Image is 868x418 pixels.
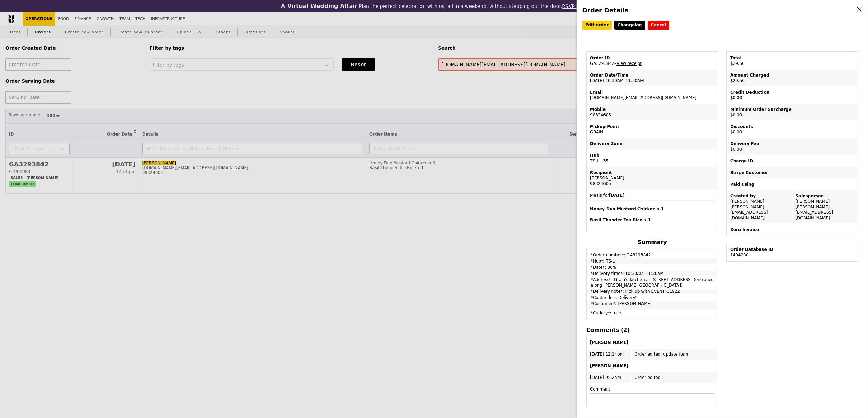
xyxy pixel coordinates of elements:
[609,193,625,198] b: [DATE]
[587,249,717,258] td: *Order number*: GA3293842
[730,227,855,232] div: Xero Invoice
[582,21,612,30] a: Edit order
[587,301,717,310] td: *Customer*: [PERSON_NAME]
[730,72,855,78] div: Amount Charged
[632,349,717,360] td: Order edited: update item
[587,87,717,103] td: [DOMAIN_NAME][EMAIL_ADDRESS][DOMAIN_NAME]
[793,190,858,223] td: [PERSON_NAME] [PERSON_NAME][EMAIL_ADDRESS][DOMAIN_NAME]
[590,72,714,78] div: Order Date/Time
[587,265,717,270] td: *Date*: 30/9
[590,90,714,95] div: Email
[590,386,610,392] label: Comment
[730,158,855,164] div: Charge ID
[587,271,717,276] td: *Delivery time*: 10:30AM–11:30AM
[730,182,855,187] div: Paid using
[587,150,717,166] td: TS-L - 35
[587,258,717,264] td: *Hub*: TS-L
[590,375,621,380] span: [DATE] 9:52am
[590,363,628,368] b: [PERSON_NAME]
[730,107,855,112] div: Minimum Order Surcharge
[587,121,717,138] td: GRAIN
[590,206,714,212] h4: Honey Duo Mustard Chicken x 1
[730,55,855,61] div: Total
[728,87,857,103] td: $0.00
[587,289,717,294] td: *Delivery note*: Pick up with EVENT Q1922
[614,61,616,66] span: –
[796,193,855,199] div: Salesperson
[616,61,642,66] a: View receipt
[730,141,855,147] div: Delivery Fee
[730,90,855,95] div: Credit Deduction
[590,217,714,223] h4: Basil Thunder Tea Rice x 1
[730,193,790,199] div: Created by
[587,277,717,288] td: *Address*: Grain's kitchen at [STREET_ADDRESS] (entrance along [PERSON_NAME][GEOGRAPHIC_DATA])
[586,327,718,333] h4: Comments (2)
[587,70,717,86] td: [DATE] 10:30AM–11:30AM
[586,239,718,245] h4: Summary
[587,310,717,319] td: *Cutlery*: true
[590,55,714,61] div: Order ID
[730,124,855,129] div: Discounts
[728,121,857,138] td: $0.00
[632,372,717,383] td: Order edited
[590,107,714,112] div: Mobile
[730,170,855,175] div: Stripe Customer
[728,138,857,155] td: $0.00
[587,53,717,69] td: GA3293842
[728,53,857,69] td: $29.50
[614,21,645,30] a: Changelog
[590,124,714,129] div: Pickup Point
[590,193,714,223] span: Meals for
[728,70,857,86] td: $29.50
[587,104,717,120] td: 98324605
[728,104,857,120] td: $0.00
[590,175,714,181] div: [PERSON_NAME]
[648,21,669,30] button: Cancel
[590,181,714,186] div: 98324605
[590,153,714,158] div: Hub
[587,295,717,300] td: *Contactless Delivery*:
[590,141,714,147] div: Delivery Zone
[728,244,857,260] td: 1494280
[590,170,714,175] div: Recipient
[590,340,628,345] b: [PERSON_NAME]
[590,352,624,357] span: [DATE] 12:14pm
[582,7,628,14] span: Order Details
[730,247,855,252] div: Order Database ID
[728,190,792,223] td: [PERSON_NAME] [PERSON_NAME][EMAIL_ADDRESS][DOMAIN_NAME]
